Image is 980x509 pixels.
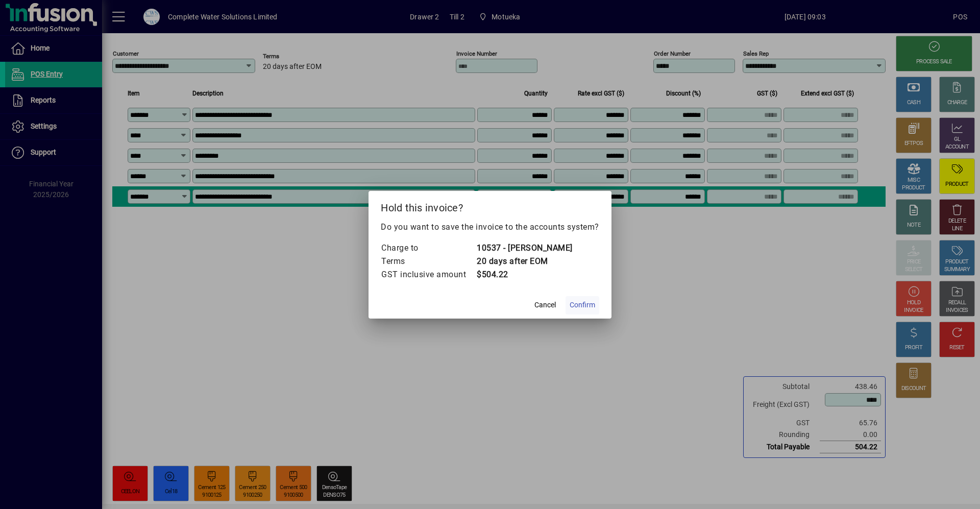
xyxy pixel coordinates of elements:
td: Charge to [381,241,476,255]
h2: Hold this invoice? [369,191,611,221]
span: Cancel [534,300,556,310]
button: Cancel [529,296,561,314]
td: $504.22 [476,268,573,281]
td: 10537 - [PERSON_NAME] [476,241,573,255]
p: Do you want to save the invoice to the accounts system? [381,221,599,233]
button: Confirm [566,296,599,314]
td: GST inclusive amount [381,268,476,281]
td: 20 days after EOM [476,255,573,268]
span: Confirm [570,300,595,310]
td: Terms [381,255,476,268]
